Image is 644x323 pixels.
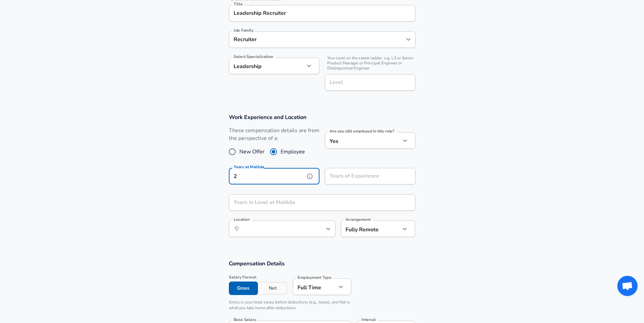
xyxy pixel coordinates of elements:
[229,282,258,295] button: Gross
[328,77,412,88] input: L3
[229,194,401,211] input: 1
[293,278,336,295] div: Full Time
[361,318,376,322] label: Interval
[229,274,287,280] span: Salary Format
[234,165,264,169] label: Years at Matilda
[617,276,638,296] div: Chat abierto
[325,168,401,184] input: 7
[330,129,394,133] label: Are you still employed in this role?
[229,260,415,267] h3: Compensation Details
[239,148,265,156] span: New Offer
[345,217,371,222] label: Arrangement
[232,34,402,45] input: Software Engineer
[325,56,415,71] span: Your level on the career ladder. e.g. L3 or Senior Product Manager or Principal Engineer or Disti...
[229,168,305,184] input: 0
[229,113,415,121] h3: Work Experience and Location
[229,127,319,142] label: These compensation details are from the perspective of a:
[404,35,413,44] button: Open
[341,221,390,237] div: Fully Remote
[234,217,249,222] label: Location
[229,299,352,311] p: Gross is your total salary before deductions (e.g., taxes), and Net is what you take home after d...
[305,171,315,181] button: help
[229,58,305,74] div: Leadership
[325,132,401,149] div: Yes
[258,282,287,295] button: Net
[234,55,273,59] label: Select Specialization
[234,318,256,322] label: Base Salary
[297,275,332,280] label: Employment Type
[232,8,412,19] input: Software Engineer
[234,2,242,6] label: Title
[281,148,305,156] span: Employee
[324,224,333,234] button: Open
[234,28,254,32] label: Job Family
